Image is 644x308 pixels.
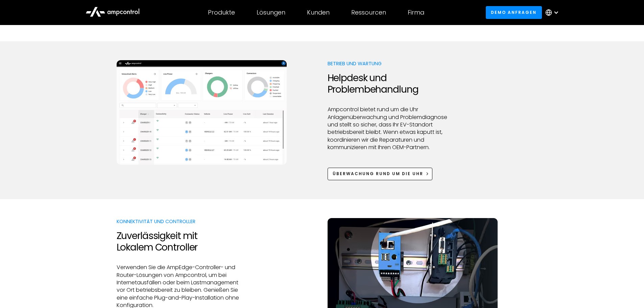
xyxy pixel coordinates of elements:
[408,9,424,16] div: Firma
[117,60,287,165] img: Ampcontrol EV charging management system for on time departure
[117,218,247,225] p: Konnektivität und Controller
[328,60,458,67] p: Betrieb und Wartung
[486,6,542,19] a: Demo anfragen
[257,9,285,16] div: Lösungen
[307,9,330,16] div: Kunden
[328,168,433,180] a: Überwachung rund um die Uhr
[333,171,423,177] div: Überwachung rund um die Uhr
[208,9,235,16] div: Produkte
[117,230,247,253] h2: Zuverlässigkeit mit Lokalem Controller
[328,106,458,151] p: Ampcontrol bietet rund um die Uhr Anlagenüberwachung und Problemdiagnose und stellt so sicher, da...
[351,9,386,16] div: Ressourcen
[328,72,458,95] h2: Helpdesk und Problembehandlung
